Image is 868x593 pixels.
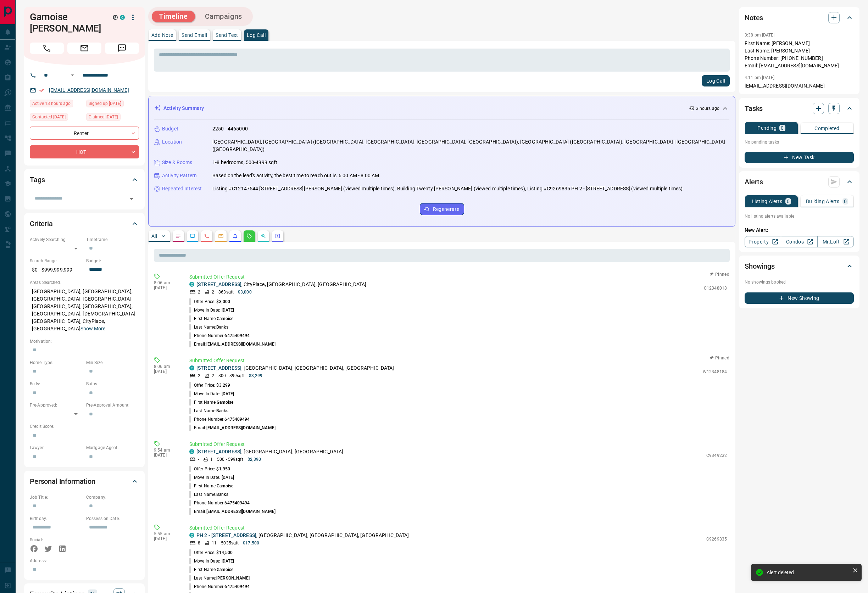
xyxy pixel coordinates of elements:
[206,509,276,514] span: [EMAIL_ADDRESS][DOMAIN_NAME]
[198,540,200,546] p: 8
[787,199,790,204] p: 0
[198,289,200,295] p: 2
[196,449,241,454] a: [STREET_ADDRESS]
[86,381,139,387] p: Baths:
[216,383,230,388] span: $3,299
[30,174,45,185] h2: Tags
[189,549,233,556] p: Offer Price:
[189,382,230,388] p: Offer Price:
[113,15,118,20] div: mrloft.ca
[154,536,179,541] p: [DATE]
[218,233,224,239] svg: Emails
[189,491,228,498] p: Last Name:
[745,9,854,26] div: Notes
[212,159,278,166] p: 1-8 bedrooms, 500-4999 sqft
[216,325,228,330] span: Banks
[189,365,194,370] div: condos.ca
[182,33,207,38] p: Send Email
[212,540,217,546] p: 11
[745,261,775,272] h2: Showings
[702,75,730,86] button: Log Call
[30,258,83,264] p: Search Range:
[127,194,137,204] button: Open
[745,33,775,38] p: 3:38 pm [DATE]
[745,82,854,90] p: [EMAIL_ADDRESS][DOMAIN_NAME]
[30,145,139,158] div: HOT
[154,102,729,115] div: Activity Summary3 hours ago
[32,100,71,107] span: Active 13 hours ago
[745,40,854,69] p: First Name: [PERSON_NAME] Last Name: [PERSON_NAME] Phone Number: [PHONE_NUMBER] Email: [EMAIL_ADD...
[154,453,179,458] p: [DATE]
[189,324,228,330] p: Last Name:
[757,125,777,130] p: Pending
[39,88,44,93] svg: Email Verified
[154,448,179,453] p: 9:54 am
[420,203,464,215] button: Regenerate
[216,550,233,555] span: $14,500
[30,494,83,500] p: Job Title:
[217,567,233,572] span: Gamoise
[162,172,197,179] p: Activity Pattern
[189,282,194,287] div: condos.ca
[198,456,199,463] p: -
[752,199,783,204] p: Listing Alerts
[152,11,195,22] button: Timeline
[86,113,139,123] div: Wed Jan 24 2018
[817,236,854,247] a: Mr.Loft
[30,171,139,188] div: Tags
[196,281,241,287] a: [STREET_ADDRESS]
[189,533,194,538] div: condos.ca
[222,475,234,480] span: [DATE]
[246,233,252,239] svg: Requests
[221,540,239,546] p: 5035 sqft
[212,373,214,379] p: 2
[696,105,719,112] p: 3 hours ago
[189,449,194,454] div: condos.ca
[30,444,83,451] p: Lawyer:
[224,333,250,338] span: 6475409494
[216,299,230,304] span: $3,000
[222,559,234,564] span: [DATE]
[247,33,266,38] p: Log Call
[217,400,233,405] span: Gamoise
[218,289,234,295] p: 863 sqft
[67,43,101,54] span: Email
[30,558,139,564] p: Address:
[216,492,228,497] span: Banks
[189,524,727,532] p: Submitted Offer Request
[89,100,121,107] span: Signed up [DATE]
[189,583,250,590] p: Phone Number:
[86,402,139,408] p: Pre-Approval Amount:
[222,391,234,396] span: [DATE]
[224,500,250,505] span: 6475409494
[86,236,139,243] p: Timeframe:
[745,75,775,80] p: 4:11 pm [DATE]
[709,271,730,278] button: Pinned
[30,218,53,229] h2: Criteria
[196,532,256,538] a: PH 2 - [STREET_ADDRESS]
[249,373,263,379] p: $3,299
[216,466,230,471] span: $1,950
[198,11,249,22] button: Campaigns
[30,402,83,408] p: Pre-Approved:
[189,273,727,281] p: Submitted Offer Request
[206,425,276,430] span: [EMAIL_ADDRESS][DOMAIN_NAME]
[217,316,233,321] span: Gamoise
[162,185,202,192] p: Repeated Interest
[30,381,83,387] p: Beds:
[216,33,238,38] p: Send Text
[189,416,250,423] p: Phone Number:
[189,408,228,414] p: Last Name:
[745,152,854,163] button: New Task
[745,137,854,147] p: No pending tasks
[189,483,233,489] p: First Name:
[261,233,266,239] svg: Opportunities
[189,500,250,506] p: Phone Number:
[105,43,139,54] span: Message
[89,113,118,121] span: Claimed [DATE]
[30,215,139,232] div: Criteria
[30,113,83,123] div: Fri Oct 04 2024
[151,33,173,38] p: Add Note
[32,113,66,121] span: Contacted [DATE]
[30,43,64,54] span: Call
